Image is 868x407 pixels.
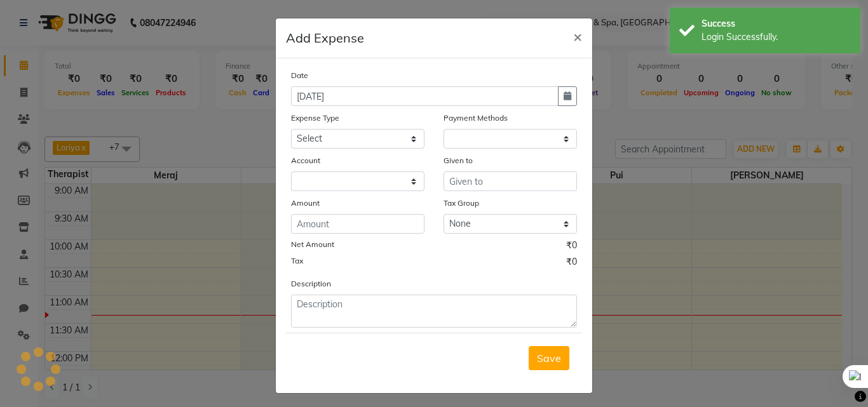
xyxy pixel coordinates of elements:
[291,255,303,267] label: Tax
[291,239,334,250] label: Net Amount
[573,27,582,46] span: ×
[444,197,479,209] label: Tax Group
[291,278,331,290] label: Description
[291,214,424,234] input: Amount
[566,255,577,272] span: ₹0
[702,17,851,30] div: Success
[444,171,577,191] input: Given to
[291,155,320,166] label: Account
[291,112,339,124] label: Expense Type
[537,352,561,364] span: Save
[444,155,473,166] label: Given to
[286,29,364,48] h5: Add Expense
[563,18,592,54] button: Close
[444,112,508,124] label: Payment Methods
[291,197,320,209] label: Amount
[702,30,851,44] div: Login Successfully.
[566,239,577,255] span: ₹0
[529,346,569,370] button: Save
[291,70,308,81] label: Date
